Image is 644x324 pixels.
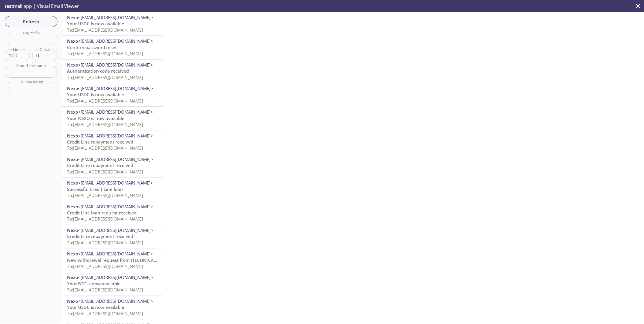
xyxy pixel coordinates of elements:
div: Nexo<[EMAIL_ADDRESS][DOMAIN_NAME]>Successful Credit Line loanTo:[EMAIL_ADDRESS][DOMAIN_NAME] [62,178,163,201]
div: Nexo<[EMAIL_ADDRESS][DOMAIN_NAME]>Credit Line repayment receivedTo:[EMAIL_ADDRESS][DOMAIN_NAME] [62,225,163,248]
span: New withdrawal request from [TECHNICAL_ID] - (CET) [67,257,178,263]
div: Nexo<[EMAIL_ADDRESS][DOMAIN_NAME]>Credit Line loan request receivedTo:[EMAIL_ADDRESS][DOMAIN_NAME] [62,201,163,225]
span: To: [EMAIL_ADDRESS][DOMAIN_NAME] [67,287,143,293]
span: Your USDC is now available [67,92,124,97]
div: Nexo<[EMAIL_ADDRESS][DOMAIN_NAME]>Your BTC is now availableTo:[EMAIL_ADDRESS][DOMAIN_NAME] [62,272,163,295]
span: <[EMAIL_ADDRESS][DOMAIN_NAME]> [78,204,153,210]
span: Nexo [67,62,78,68]
span: <[EMAIL_ADDRESS][DOMAIN_NAME]> [78,156,153,162]
span: <[EMAIL_ADDRESS][DOMAIN_NAME]> [78,38,153,44]
span: To: [EMAIL_ADDRESS][DOMAIN_NAME] [67,51,143,56]
span: <[EMAIL_ADDRESS][DOMAIN_NAME]> [78,85,153,91]
span: <[EMAIL_ADDRESS][DOMAIN_NAME]> [78,109,153,115]
div: Nexo<[EMAIL_ADDRESS][DOMAIN_NAME]>Credit Line repayment receivedTo:[EMAIL_ADDRESS][DOMAIN_NAME] [62,154,163,177]
span: Authentication code received [67,68,129,74]
span: <[EMAIL_ADDRESS][DOMAIN_NAME]> [78,274,153,280]
span: Nexo [67,109,78,115]
span: To: [EMAIL_ADDRESS][DOMAIN_NAME] [67,240,143,246]
span: Nexo [67,156,78,162]
span: To: [EMAIL_ADDRESS][DOMAIN_NAME] [67,98,143,104]
span: To: [EMAIL_ADDRESS][DOMAIN_NAME] [67,192,143,198]
span: To: [EMAIL_ADDRESS][DOMAIN_NAME] [67,121,143,127]
span: Successful Credit Line loan [67,186,123,192]
span: Credit Line loan request received [67,210,137,216]
div: Nexo<[EMAIL_ADDRESS][DOMAIN_NAME]>Credit Line repayment receivedTo:[EMAIL_ADDRESS][DOMAIN_NAME] [62,130,163,154]
span: <[EMAIL_ADDRESS][DOMAIN_NAME]> [78,133,153,139]
div: Nexo<[EMAIL_ADDRESS][DOMAIN_NAME]>New withdrawal request from [TECHNICAL_ID] - (CET)To:[EMAIL_ADD... [62,248,163,272]
span: Nexo [67,180,78,186]
span: Nexo [67,38,78,44]
span: Nexo [67,204,78,210]
button: Refresh [5,16,57,27]
span: Nexo [67,251,78,257]
span: Nexo [67,15,78,20]
span: Your NEXO is now available [67,115,124,121]
span: Credit Line repayment received [67,233,133,239]
span: To: [EMAIL_ADDRESS][DOMAIN_NAME] [67,263,143,269]
span: Credit Line repayment received [67,139,133,145]
span: <[EMAIL_ADDRESS][DOMAIN_NAME]> [78,15,153,20]
span: Confirm password reset [67,44,117,50]
span: To: [EMAIL_ADDRESS][DOMAIN_NAME] [67,145,143,151]
span: testmail [5,3,22,9]
span: Nexo [67,274,78,280]
span: Nexo [67,227,78,233]
span: Refresh [9,18,53,25]
div: Nexo<[EMAIL_ADDRESS][DOMAIN_NAME]>Authentication code receivedTo:[EMAIL_ADDRESS][DOMAIN_NAME] [62,60,163,83]
span: To: [EMAIL_ADDRESS][DOMAIN_NAME] [67,169,143,175]
div: Nexo<[EMAIL_ADDRESS][DOMAIN_NAME]>Your USDC is now availableTo:[EMAIL_ADDRESS][DOMAIN_NAME] [62,296,163,319]
span: <[EMAIL_ADDRESS][DOMAIN_NAME]> [78,180,153,186]
span: To: [EMAIL_ADDRESS][DOMAIN_NAME] [67,27,143,33]
div: Nexo<[EMAIL_ADDRESS][DOMAIN_NAME]>Confirm password resetTo:[EMAIL_ADDRESS][DOMAIN_NAME] [62,36,163,59]
span: <[EMAIL_ADDRESS][DOMAIN_NAME]> [78,251,153,257]
div: Nexo<[EMAIL_ADDRESS][DOMAIN_NAME]>Your USDC is now availableTo:[EMAIL_ADDRESS][DOMAIN_NAME] [62,12,163,35]
span: To: [EMAIL_ADDRESS][DOMAIN_NAME] [67,311,143,316]
span: <[EMAIL_ADDRESS][DOMAIN_NAME]> [78,62,153,68]
span: Nexo [67,133,78,139]
span: <[EMAIL_ADDRESS][DOMAIN_NAME]> [78,227,153,233]
span: Nexo [67,298,78,304]
span: Your USDC is now available [67,21,124,26]
span: Your BTC is now available [67,281,121,287]
span: <[EMAIL_ADDRESS][DOMAIN_NAME]> [78,298,153,304]
span: To: [EMAIL_ADDRESS][DOMAIN_NAME] [67,216,143,222]
div: Nexo<[EMAIL_ADDRESS][DOMAIN_NAME]>Your NEXO is now availableTo:[EMAIL_ADDRESS][DOMAIN_NAME] [62,107,163,130]
span: Credit Line repayment received [67,162,133,168]
span: To: [EMAIL_ADDRESS][DOMAIN_NAME] [67,74,143,80]
span: Your USDC is now available [67,304,124,310]
div: Nexo<[EMAIL_ADDRESS][DOMAIN_NAME]>Your USDC is now availableTo:[EMAIL_ADDRESS][DOMAIN_NAME] [62,83,163,106]
span: Nexo [67,85,78,91]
